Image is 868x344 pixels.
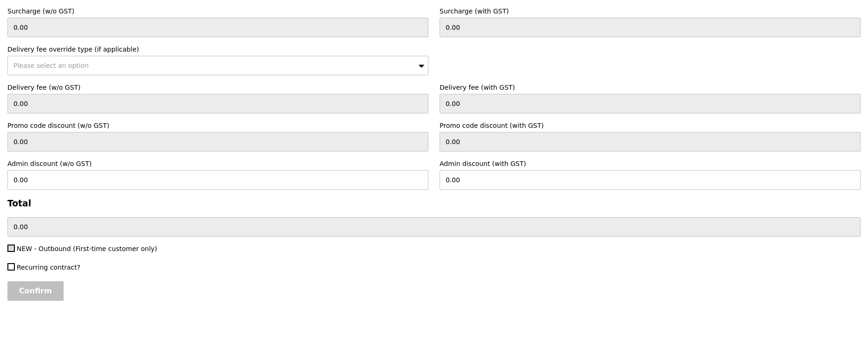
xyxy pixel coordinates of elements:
label: Delivery fee (with GST) [440,83,861,92]
label: Surcharge (w/o GST) [7,7,428,16]
label: Surcharge (with GST) [440,7,861,16]
label: Promo code discount (with GST) [440,121,861,130]
label: Promo code discount (w/o GST) [7,121,428,130]
label: Delivery fee (w/o GST) [7,83,428,92]
span: Please select an option [13,62,89,69]
label: Delivery fee override type (if applicable) [7,45,428,54]
input: NEW - Outbound (First-time customer only) [7,245,15,252]
label: Admin discount (w/o GST) [7,159,428,168]
input: Confirm [7,281,64,301]
label: Admin discount (with GST) [440,159,861,168]
input: Recurring contract? [7,263,15,271]
span: NEW - Outbound (First-time customer only) [17,245,157,252]
h3: Total [7,198,861,208]
span: Recurring contract? [17,264,80,271]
